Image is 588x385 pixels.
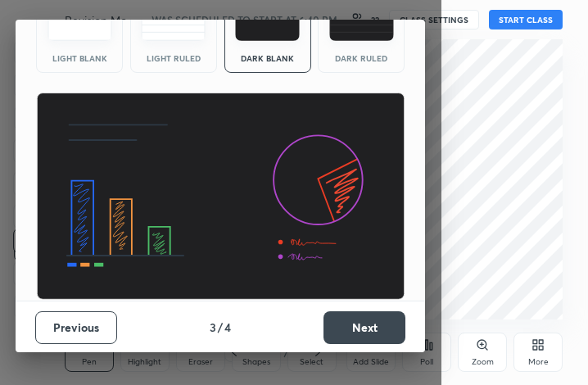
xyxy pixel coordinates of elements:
h4: / [218,319,223,336]
div: Zoom [472,358,494,366]
div: More [528,358,549,366]
button: Previous [35,311,117,344]
img: darkRuledTheme.de295e13.svg [329,2,394,41]
div: Light Ruled [141,54,206,62]
img: lightTheme.e5ed3b09.svg [47,2,112,41]
img: lightRuledTheme.5fabf969.svg [141,2,206,41]
button: START CLASS [489,10,563,29]
h4: 3 [210,319,216,336]
img: darkTheme.f0cc69e5.svg [235,2,300,41]
img: darkThemeBanner.d06ce4a2.svg [36,93,405,301]
h4: 4 [224,319,231,336]
div: Dark Blank [235,54,301,62]
div: Light Blank [47,54,112,62]
button: Next [323,311,405,344]
div: Dark Ruled [328,54,394,62]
